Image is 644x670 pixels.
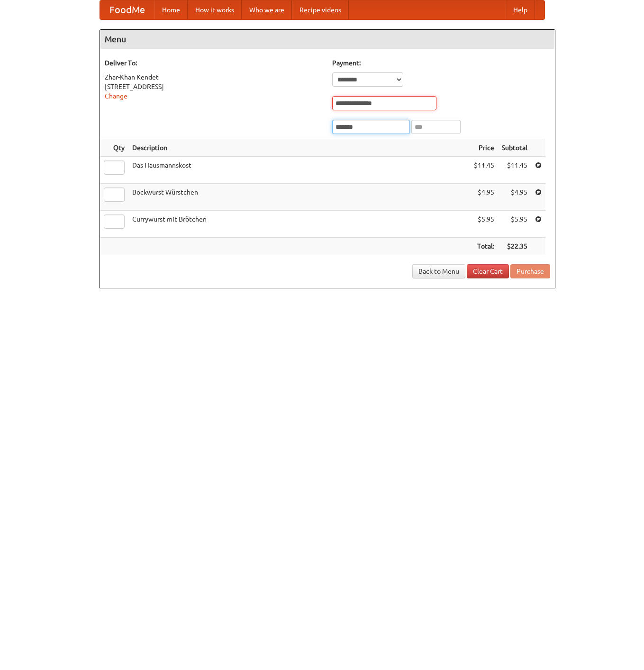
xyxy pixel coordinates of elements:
td: Bockwurst Würstchen [128,184,470,211]
th: Price [470,139,498,157]
a: Change [105,92,127,100]
button: Purchase [510,264,550,278]
th: Description [128,139,470,157]
a: How it works [188,0,242,19]
td: $5.95 [498,211,531,238]
th: $22.35 [498,238,531,255]
th: Total: [470,238,498,255]
div: Zhar-Khan Kendet [105,72,323,82]
a: Help [506,0,535,19]
td: $11.45 [470,157,498,184]
a: Back to Menu [412,264,465,278]
h5: Payment: [332,58,550,68]
th: Subtotal [498,139,531,157]
td: Das Hausmannskost [128,157,470,184]
td: $4.95 [498,184,531,211]
a: Clear Cart [467,264,509,278]
td: $5.95 [470,211,498,238]
td: Currywurst mit Brötchen [128,211,470,238]
td: $11.45 [498,157,531,184]
div: [STREET_ADDRESS] [105,82,323,91]
th: Qty [100,139,128,157]
a: Home [154,0,188,19]
td: $4.95 [470,184,498,211]
a: Who we are [242,0,292,19]
a: FoodMe [100,0,154,19]
a: Recipe videos [292,0,349,19]
h5: Deliver To: [105,58,323,68]
h4: Menu [100,30,555,49]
